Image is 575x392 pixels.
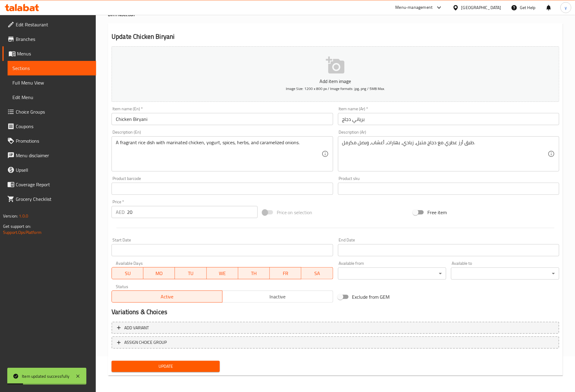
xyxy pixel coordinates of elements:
[16,108,91,115] span: Choice Groups
[2,163,96,177] a: Upsell
[352,293,390,301] span: Exclude from GEM
[143,267,175,279] button: MO
[207,267,238,279] button: WE
[338,267,446,280] div: ​
[272,269,299,278] span: FR
[8,61,96,75] a: Sections
[112,307,559,317] h2: Variations & Choices
[112,361,220,372] button: Update
[2,148,96,163] a: Menu disclaimer
[19,212,28,220] span: 1.0.0
[124,339,167,346] span: ASSIGN CHOICE GROUP
[2,105,96,119] a: Choice Groups
[124,324,149,332] span: Add variant
[112,322,559,334] button: Add variant
[2,119,96,134] a: Coupons
[112,46,559,102] button: Add item imageImage Size: 1200 x 800 px / Image formats: jpg, png / 5MB Max.
[238,267,270,279] button: TH
[3,228,42,236] a: Support.OpsPlatform
[114,292,220,301] span: Active
[16,35,91,43] span: Branches
[8,75,96,90] a: Full Menu View
[2,17,96,32] a: Edit Restaurant
[22,373,69,380] div: Item updated successfully
[301,267,333,279] button: SA
[16,137,91,145] span: Promotions
[2,192,96,206] a: Grocery Checklist
[277,209,313,216] span: Price on selection
[16,123,91,130] span: Coupons
[16,166,91,174] span: Upsell
[12,65,91,72] span: Sections
[565,4,567,11] span: y
[451,267,559,280] div: ​
[342,140,548,168] textarea: طبق أرز عطري مع دجاج متبل، زبادي، بهارات، أعشاب، وبصل مكرمل.
[396,4,433,11] div: Menu-management
[146,269,172,278] span: MO
[3,222,31,230] span: Get support on:
[270,267,301,279] button: FR
[112,113,333,125] input: Enter name En
[241,269,267,278] span: TH
[427,209,447,216] span: Free item
[112,336,559,349] button: ASSIGN CHOICE GROUP
[461,4,501,11] div: [GEOGRAPHIC_DATA]
[16,195,91,203] span: Grocery Checklist
[16,21,91,28] span: Edit Restaurant
[177,269,204,278] span: TU
[116,140,321,168] textarea: A fragrant rice dish with marinated chicken, yogurt, spices, herbs, and caramelized onions.
[3,212,18,220] span: Version:
[112,183,333,195] input: Please enter product barcode
[112,291,222,303] button: Active
[338,113,559,125] input: Enter name Ar
[112,32,559,41] h2: Update Chicken Biryani
[16,152,91,159] span: Menu disclaimer
[12,94,91,101] span: Edit Menu
[17,50,91,57] span: Menus
[116,208,125,216] p: AED
[112,267,143,279] button: SU
[304,269,330,278] span: SA
[338,183,559,195] input: Please enter product sku
[2,46,96,61] a: Menus
[16,181,91,188] span: Coverage Report
[225,292,331,301] span: Inactive
[108,12,563,18] h4: BIRIYNI section
[2,32,96,46] a: Branches
[121,78,550,85] p: Add item image
[8,90,96,105] a: Edit Menu
[116,363,215,370] span: Update
[127,206,258,218] input: Please enter price
[12,79,91,86] span: Full Menu View
[114,269,141,278] span: SU
[175,267,206,279] button: TU
[222,291,333,303] button: Inactive
[2,134,96,148] a: Promotions
[286,85,385,92] span: Image Size: 1200 x 800 px / Image formats: jpg, png / 5MB Max.
[2,177,96,192] a: Coverage Report
[209,269,236,278] span: WE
